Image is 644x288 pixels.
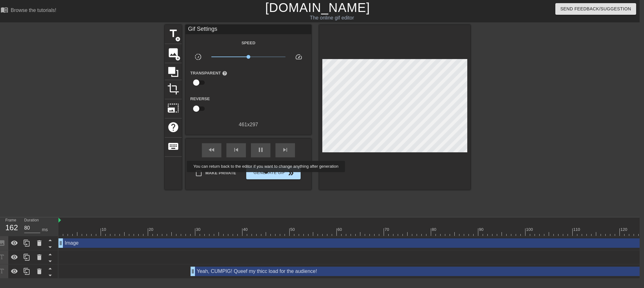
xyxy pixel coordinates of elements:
div: 80 [432,226,437,233]
a: [DOMAIN_NAME] [265,1,370,14]
button: Generate Gif [246,167,301,179]
div: 60 [337,226,343,233]
div: 100 [526,226,534,233]
span: add_circle [175,36,180,42]
span: drag_handle [190,268,196,274]
a: Browse the tutorials! [1,6,56,16]
span: Generate Gif [249,169,298,177]
div: 120 [620,226,628,233]
span: help [167,121,179,133]
span: Send Feedback/Suggestion [560,5,631,13]
span: drag_handle [58,240,64,246]
span: double_arrow [287,169,295,177]
label: Reverse [190,96,210,102]
span: help [222,71,227,76]
label: Duration [24,219,39,222]
span: Make Private [205,170,236,176]
span: menu_book [1,6,8,14]
div: 162 [5,222,15,233]
div: 70 [385,226,390,233]
div: ms [42,226,48,233]
div: 50 [290,226,296,233]
div: 30 [196,226,202,233]
span: skip_next [281,146,289,154]
div: Gif Settings [186,25,311,34]
span: skip_previous [232,146,240,154]
span: image [167,47,179,59]
div: 90 [479,226,485,233]
div: Browse the tutorials! [11,8,56,13]
span: title [167,28,179,40]
span: speed [295,53,303,61]
span: pause [257,146,264,154]
span: slow_motion_video [194,53,202,61]
label: Speed [241,40,255,46]
div: 20 [149,226,154,233]
div: 110 [573,226,581,233]
div: 10 [102,226,107,233]
div: The online gif editor [214,14,451,22]
div: 461 x 297 [186,121,311,128]
div: Frame [1,217,19,236]
label: Transparent [190,70,227,76]
span: add_circle [175,56,180,61]
span: photo_size_select_large [167,102,179,114]
div: 40 [243,226,249,233]
span: keyboard [167,140,179,152]
span: fast_rewind [208,146,215,154]
span: crop [167,83,179,95]
button: Send Feedback/Suggestion [555,3,636,15]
